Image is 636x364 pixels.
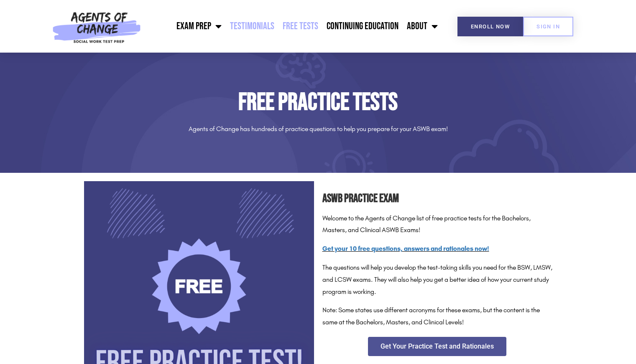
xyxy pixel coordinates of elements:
a: Get your 10 free questions, answers and rationales now! [322,245,489,253]
h1: Free Practice Tests [84,90,552,115]
nav: Menu [145,16,442,37]
p: Agents of Change has hundreds of practice questions to help you prepare for your ASWB exam! [84,123,552,135]
span: Enroll Now [471,24,510,29]
span: Get Your Practice Test and Rationales [381,343,494,350]
a: Exam Prep [172,16,226,37]
a: About [403,16,442,37]
a: SIGN IN [523,17,573,36]
p: The questions will help you develop the test-taking skills you need for the BSW, LMSW, and LCSW e... [322,262,552,298]
span: SIGN IN [536,24,560,29]
a: Enroll Now [457,17,523,36]
a: Continuing Education [322,16,403,37]
p: Welcome to the Agents of Change list of free practice tests for the Bachelors, Masters, and Clini... [322,212,552,237]
a: Get Your Practice Test and Rationales [368,337,506,356]
p: Note: Some states use different acronyms for these exams, but the content is the same at the Bach... [322,304,552,329]
h2: ASWB Practice Exam [322,190,552,208]
a: Free Tests [278,16,322,37]
a: Testimonials [226,16,278,37]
